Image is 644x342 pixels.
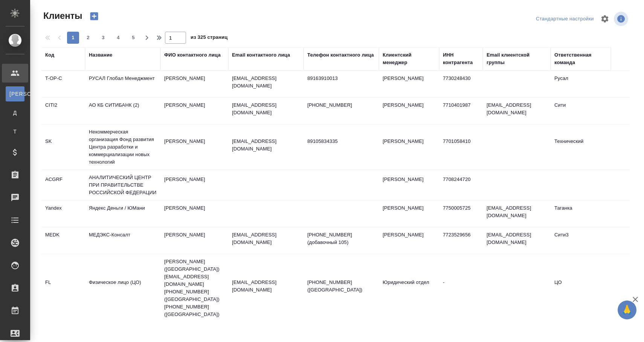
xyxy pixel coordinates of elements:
[307,231,375,246] p: [PHONE_NUMBER] (добавочный 105)
[41,98,85,124] td: CITI2
[551,275,611,301] td: ЦО
[164,51,221,59] div: ФИО контактного лица
[307,51,374,59] div: Телефон контактного лица
[85,98,160,124] td: АО КБ СИТИБАНК (2)
[483,98,551,124] td: [EMAIL_ADDRESS][DOMAIN_NAME]
[41,275,85,301] td: FL
[551,71,611,97] td: Русал
[160,98,228,124] td: [PERSON_NAME]
[534,13,596,25] div: split button
[232,75,300,90] p: [EMAIL_ADDRESS][DOMAIN_NAME]
[554,51,607,66] div: Ответственная команда
[483,227,551,254] td: [EMAIL_ADDRESS][DOMAIN_NAME]
[232,279,300,294] p: [EMAIL_ADDRESS][DOMAIN_NAME]
[232,231,300,246] p: [EMAIL_ADDRESS][DOMAIN_NAME]
[379,172,439,198] td: [PERSON_NAME]
[85,124,160,170] td: Некоммерческая организация Фонд развития Центра разработки и коммерциализации новых технологий
[379,134,439,160] td: [PERSON_NAME]
[160,172,228,198] td: [PERSON_NAME]
[439,71,483,97] td: 7730248430
[439,98,483,124] td: 7710401987
[112,34,124,41] span: 4
[85,71,160,97] td: РУСАЛ Глобал Менеджмент
[379,201,439,227] td: [PERSON_NAME]
[551,227,611,254] td: Сити3
[85,275,160,301] td: Физическое лицо (ЦО)
[6,124,24,139] a: Т
[6,86,24,101] a: [PERSON_NAME]
[160,254,228,322] td: [PERSON_NAME] ([GEOGRAPHIC_DATA]) [EMAIL_ADDRESS][DOMAIN_NAME] [PHONE_NUMBER] ([GEOGRAPHIC_DATA])...
[97,34,109,41] span: 3
[41,134,85,160] td: SK
[307,75,375,82] p: 89163910013
[596,10,614,28] span: Настроить таблицу
[127,34,139,41] span: 5
[9,90,21,98] span: [PERSON_NAME]
[379,71,439,97] td: [PERSON_NAME]
[41,227,85,254] td: MEDK
[307,101,375,109] p: [PHONE_NUMBER]
[439,134,483,160] td: 7701058410
[160,201,228,227] td: [PERSON_NAME]
[82,32,94,44] button: 2
[618,301,636,319] button: 🙏
[443,51,479,66] div: ИНН контрагента
[41,201,85,227] td: Yandex
[160,134,228,160] td: [PERSON_NAME]
[232,51,290,59] div: Email контактного лица
[379,275,439,301] td: Юридический отдел
[487,51,547,66] div: Email клиентской группы
[621,302,633,318] span: 🙏
[160,71,228,97] td: [PERSON_NAME]
[127,32,139,44] button: 5
[85,170,160,200] td: АНАЛИТИЧЕСКИЙ ЦЕНТР ПРИ ПРАВИТЕЛЬСТВЕ РОССИЙСКОЙ ФЕДЕРАЦИИ
[232,138,300,153] p: [EMAIL_ADDRESS][DOMAIN_NAME]
[439,201,483,227] td: 7750005725
[483,201,551,227] td: [EMAIL_ADDRESS][DOMAIN_NAME]
[41,172,85,198] td: ACGRF
[41,71,85,97] td: T-OP-C
[191,33,227,44] span: из 325 страниц
[45,51,54,59] div: Код
[41,10,82,22] span: Клиенты
[439,275,483,301] td: -
[85,227,160,254] td: МЕДЭКС-Консалт
[112,32,124,44] button: 4
[85,10,103,23] button: Создать
[551,134,611,160] td: Технический
[551,201,611,227] td: Таганка
[89,51,112,59] div: Название
[439,172,483,198] td: 7708244720
[439,227,483,254] td: 7723529656
[82,34,94,41] span: 2
[97,32,109,44] button: 3
[614,12,630,26] span: Посмотреть информацию
[160,227,228,254] td: [PERSON_NAME]
[379,98,439,124] td: [PERSON_NAME]
[6,105,24,120] a: Д
[85,201,160,227] td: Яндекс Деньги / ЮМани
[9,109,21,117] span: Д
[9,128,21,135] span: Т
[379,227,439,254] td: [PERSON_NAME]
[551,98,611,124] td: Сити
[232,101,300,117] p: [EMAIL_ADDRESS][DOMAIN_NAME]
[307,138,375,145] p: 89105834335
[307,279,375,294] p: [PHONE_NUMBER] ([GEOGRAPHIC_DATA])
[383,51,435,66] div: Клиентский менеджер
